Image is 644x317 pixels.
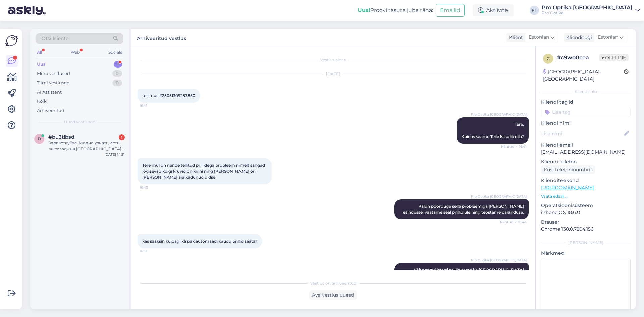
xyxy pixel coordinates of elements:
div: AI Assistent [37,89,62,96]
div: 0 [112,80,122,86]
div: Web [69,48,81,57]
p: Klienditeekond [541,177,631,184]
p: iPhone OS 18.6.0 [541,209,631,216]
span: kas saaksin kuidagi ka pakiautomaadi kaudu prillid saata? [142,239,257,244]
p: Kliendi email [541,142,631,149]
div: Klient [506,34,523,41]
span: #bu3tlbsd [48,134,74,140]
div: Vestlus algas [138,57,529,63]
span: Pro Optika [GEOGRAPHIC_DATA] [471,194,527,199]
div: Kõik [37,98,47,105]
span: b [38,136,41,141]
div: Tiimi vestlused [37,80,70,86]
b: Uus! [358,7,370,13]
p: [EMAIL_ADDRESS][DOMAIN_NAME] [541,149,631,156]
div: All [36,48,43,57]
div: Proovi tasuta juba täna: [358,6,433,14]
span: Estonian [598,34,618,41]
span: Nähtud ✓ 16:41 [501,144,527,149]
div: 1 [119,134,125,140]
span: Palun pöörduge selle probleemiga [PERSON_NAME] esindusse, vaatame seal prillid üle ning teostame ... [403,204,525,215]
span: Vestlus on arhiveeritud [310,280,356,286]
div: 0 [112,70,122,77]
div: Minu vestlused [37,70,70,77]
span: Pro Optika [GEOGRAPHIC_DATA] [471,112,527,117]
div: 1 [114,61,122,68]
span: tellimus #25051309253850 [142,93,195,98]
div: Arhiveeritud [37,107,64,114]
p: Brauser [541,219,631,226]
p: Vaata edasi ... [541,193,631,199]
div: Uus [37,61,46,68]
label: Arhiveeritud vestlus [137,33,186,42]
span: c [547,56,550,61]
div: Kliendi info [541,89,631,95]
span: Tere mul on nende tellitud prillidega probleem nimelt sangad logisevad kuigi kruvid on kinni ning... [142,163,266,180]
div: [PERSON_NAME] [541,240,631,246]
p: Kliendi telefon [541,158,631,165]
input: Lisa nimi [541,130,623,137]
p: Chrome 138.0.7204.156 [541,226,631,233]
a: Pro Optika [GEOGRAPHIC_DATA]Pro Optika [542,5,640,16]
a: [URL][DOMAIN_NAME] [541,184,594,191]
div: Klienditugi [563,34,592,41]
div: [DATE] 14:21 [105,152,125,157]
img: Askly Logo [5,34,18,47]
span: Estonian [529,34,549,41]
div: # c9wo0cea [557,54,599,62]
input: Lisa tag [541,107,631,117]
div: Pro Optika [GEOGRAPHIC_DATA] [542,5,633,10]
p: Märkmed [541,250,631,257]
span: Offline [599,54,629,61]
div: Здравствуйте. Модно узнать, есть ли сегодня в [GEOGRAPHIC_DATA] keskus русскоговорящий консультант? [48,140,125,152]
div: Socials [107,48,123,57]
div: Ava vestlus uuesti [309,290,357,300]
p: Kliendi tag'id [541,99,631,106]
span: 16:51 [140,249,165,254]
div: [DATE] [138,71,529,77]
div: Küsi telefoninumbrit [541,165,595,174]
span: Võite soovi korral prillid saata ka [GEOGRAPHIC_DATA] Kaubamaja Smartposti või Viru Keskuse bussi... [410,267,525,290]
div: Pro Optika [542,10,633,16]
p: Operatsioonisüsteem [541,202,631,209]
span: Pro Optika [GEOGRAPHIC_DATA] [471,258,527,263]
p: Kliendi nimi [541,120,631,127]
div: [GEOGRAPHIC_DATA], [GEOGRAPHIC_DATA] [543,68,624,83]
div: Aktiivne [473,4,514,16]
div: PT [530,6,539,15]
span: Otsi kliente [42,35,68,42]
span: Nähtud ✓ 16:44 [500,220,527,225]
span: Uued vestlused [64,119,95,125]
button: Emailid [436,4,465,17]
span: 16:41 [140,103,165,108]
span: 16:43 [140,185,165,190]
